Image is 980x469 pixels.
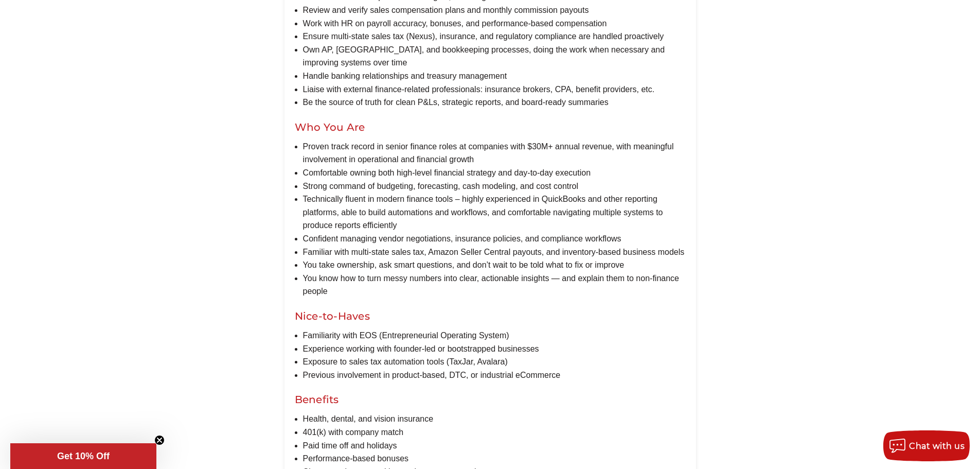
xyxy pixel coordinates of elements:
[303,452,686,465] li: Performance-based bonuses
[303,355,686,369] li: Exposure to sales tax automation tools (TaxJar, Avalara)
[303,140,686,166] li: Proven track record in senior finance roles at companies with $30M+ annual revenue, with meaningf...
[909,441,965,451] span: Chat with us
[303,329,686,342] li: Familiarity with EOS (Entrepreneurial Operating System)
[10,443,156,469] div: Get 10% OffClose teaser
[303,272,686,298] li: You know how to turn messy numbers into clear, actionable insights — and explain them to non-fina...
[303,439,686,453] li: Paid time off and holidays
[303,180,686,193] li: Strong command of budgeting, forecasting, cash modeling, and cost control
[303,166,686,180] li: Comfortable owning both high-level financial strategy and day-to-day execution
[303,43,686,70] li: Own AP, [GEOGRAPHIC_DATA], and bookkeeping processes, doing the work when necessary and improving...
[303,232,686,246] li: Confident managing vendor negotiations, insurance policies, and compliance workflows
[303,4,686,17] li: Review and verify sales compensation plans and monthly commission payouts
[295,119,686,135] h2: Who You Are
[303,83,686,96] li: Liaise with external finance-related professionals: insurance brokers, CPA, benefit providers, etc.
[303,30,686,43] li: Ensure multi-state sales tax (Nexus), insurance, and regulatory compliance are handled proactively
[303,96,686,109] li: Be the source of truth for clean P&Ls, strategic reports, and board-ready summaries
[303,246,686,259] li: Familiar with multi-state sales tax, Amazon Seller Central payouts, and inventory-based business ...
[303,70,686,83] li: Handle banking relationships and treasury management
[303,412,686,426] li: Health, dental, and vision insurance
[154,435,165,445] button: Close teaser
[57,451,110,461] span: Get 10% Off
[303,193,686,232] li: Technically fluent in modern finance tools – highly experienced in QuickBooks and other reporting...
[883,430,970,461] button: Chat with us
[303,17,686,30] li: Work with HR on payroll accuracy, bonuses, and performance-based compensation
[303,258,686,272] li: You take ownership, ask smart questions, and don’t wait to be told what to fix or improve
[295,308,686,324] h2: Nice-to-Haves
[303,369,686,382] li: Previous involvement in product-based, DTC, or industrial eCommerce
[303,426,686,439] li: 401(k) with company match
[303,342,686,356] li: Experience working with founder-led or bootstrapped businesses
[295,392,686,407] h2: Benefits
